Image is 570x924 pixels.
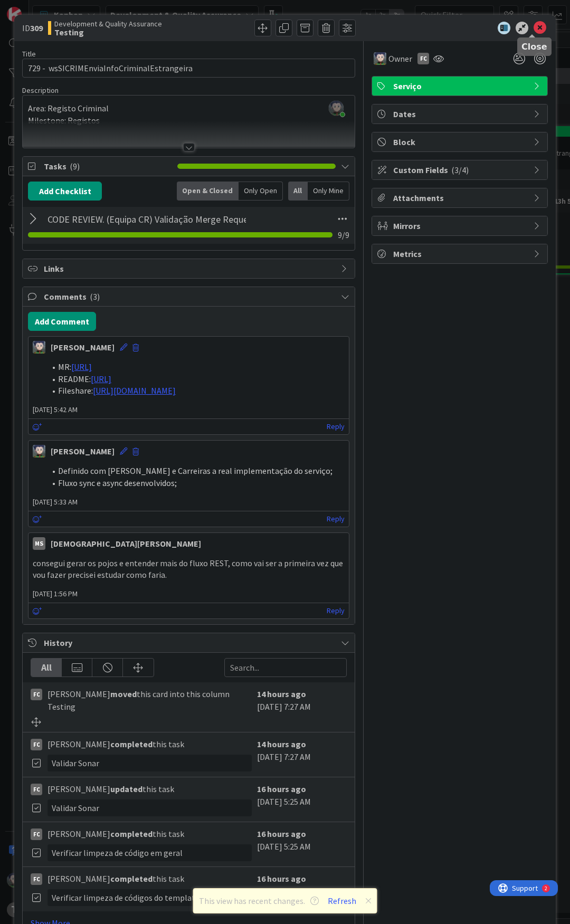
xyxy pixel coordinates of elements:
div: Only Mine [308,182,349,201]
li: Fluxo sync e async desenvolvidos; [45,477,345,489]
span: [PERSON_NAME] this task [47,783,174,795]
div: [DEMOGRAPHIC_DATA][PERSON_NAME] [51,537,201,550]
div: [PERSON_NAME] [51,341,115,354]
div: FC [31,739,42,750]
a: Reply [327,512,345,526]
b: completed [110,873,153,884]
span: [DATE] 5:33 AM [28,497,349,508]
input: Search... [224,658,347,677]
span: Description [22,85,59,95]
a: Reply [327,604,345,617]
a: [URL][DOMAIN_NAME] [93,385,176,396]
div: Only Open [239,182,283,201]
span: ( 3/4 ) [451,165,469,175]
b: moved [110,689,137,699]
span: Metrics [393,247,528,260]
a: [URL] [91,374,111,384]
span: Owner [388,52,412,65]
span: Custom Fields [393,164,528,176]
span: [DATE] 5:42 AM [28,404,349,415]
p: Milestone: Registos [28,115,349,127]
span: Attachments [393,192,528,204]
div: 2 [55,4,58,13]
b: 16 hours ago [257,828,306,839]
div: [DATE] 5:25 AM [257,872,347,906]
img: LS [33,445,45,458]
span: [PERSON_NAME] this card into this column Testing [47,688,252,713]
span: Tasks [44,160,172,173]
li: Definido com [PERSON_NAME] e Carreiras a real implementação do serviço; [45,465,345,477]
li: README: [45,373,345,385]
div: Open & Closed [177,182,239,201]
div: All [31,659,62,677]
a: Reply [327,420,345,433]
button: Add Comment [28,312,96,331]
span: This view has recent changes. [199,894,319,907]
img: LS [33,341,45,354]
div: MS [33,537,45,550]
div: FC [31,828,42,840]
span: [PERSON_NAME] this task [47,827,184,840]
p: Area: Registo Criminal [28,102,349,115]
li: Fileshare: [45,385,345,397]
div: All [288,182,308,201]
button: Refresh [324,894,360,908]
img: LS [374,52,386,65]
b: 309 [30,23,43,33]
b: 16 hours ago [257,873,306,884]
div: Validar Sonar [47,755,252,771]
div: [DATE] 5:25 AM [257,783,347,816]
span: Development & Quality Assurance [54,20,162,28]
label: Title [22,49,36,59]
div: [DATE] 7:27 AM [257,688,347,727]
div: [PERSON_NAME] [51,445,115,458]
span: ID [22,22,43,34]
b: Testing [54,28,162,36]
b: 16 hours ago [257,784,306,794]
span: [DATE] 1:56 PM [28,588,349,599]
div: [DATE] 7:27 AM [257,738,347,771]
span: Mirrors [393,220,528,232]
button: Add Checklist [28,182,102,201]
input: Add Checklist... [44,209,250,228]
div: FC [31,689,42,700]
span: [PERSON_NAME] this task [47,872,184,885]
b: completed [110,828,153,839]
b: updated [110,784,142,794]
p: consegui gerar os pojos e entender mais do fluxo REST, como vai ser a primeira vez que vou fazer ... [33,557,345,581]
div: FC [417,53,429,64]
span: Block [393,136,528,148]
b: 14 hours ago [257,739,306,749]
span: Serviço [393,80,528,92]
input: type card name here... [22,59,355,78]
b: completed [110,739,153,749]
li: MR: [45,361,345,373]
div: [DATE] 5:25 AM [257,827,347,861]
div: Verificar limpeza de código em geral [47,844,252,861]
div: FC [31,873,42,885]
span: ( 3 ) [90,291,100,302]
img: 6lt3uT3iixLqDNk5qtoYI6LggGIpyp3L.jpeg [329,101,344,116]
b: 14 hours ago [257,689,306,699]
span: 9 / 9 [338,228,349,241]
span: [PERSON_NAME] this task [47,738,184,750]
span: History [44,636,336,649]
span: ( 9 ) [70,161,80,172]
div: Verificar limpeza de códigos do template [47,889,252,906]
span: Links [44,262,336,275]
span: Dates [393,108,528,120]
span: Support [22,2,48,14]
div: FC [31,784,42,795]
div: Validar Sonar [47,799,252,816]
span: Comments [44,290,336,303]
a: [URL] [71,361,92,372]
h5: Close [521,42,547,52]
